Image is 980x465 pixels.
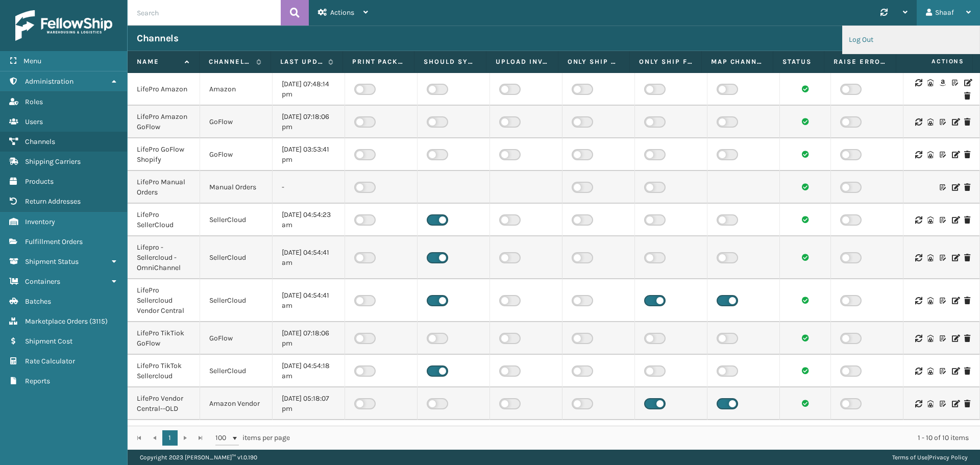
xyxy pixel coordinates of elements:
i: Sync [915,79,921,86]
td: GoFlow [200,322,273,355]
td: GoFlow [200,138,273,171]
i: Warehouse Codes [927,151,934,158]
i: Warehouse Codes [927,254,934,261]
td: [DATE] 04:54:41 am [273,279,345,322]
td: [DATE] 04:54:23 am [273,204,345,236]
i: Delete [964,297,970,304]
i: Amazon Templates [940,79,946,86]
i: Warehouse Codes [927,400,934,407]
div: LifePro Vendor Central--OLD [137,394,190,414]
div: LifePro GoFlow Shopify [137,144,190,165]
label: Only Ship from Required Warehouse [639,57,692,66]
i: Delete [964,335,970,342]
span: 100 [215,433,231,443]
a: Terms of Use [892,454,927,461]
span: Shipment Status [25,257,79,266]
td: [DATE] 07:48:14 pm [273,73,345,106]
span: Actions [899,53,970,70]
i: Channel sync succeeded. [802,297,809,304]
i: Channel sync succeeded. [802,151,809,158]
img: logo [15,10,112,41]
i: Customize Label [940,368,946,375]
i: Delete [964,118,970,126]
div: LifePro Sellercloud Vendor Central [137,285,190,316]
div: 1 - 10 of 10 items [304,433,969,443]
i: Delete [964,400,970,407]
td: [DATE] 03:53:41 pm [273,138,345,171]
a: Privacy Policy [929,454,968,461]
td: SellerCloud [200,236,273,279]
i: Warehouse Codes [927,216,934,224]
div: LifePro Manual Orders [137,177,190,198]
td: SellerCloud [200,355,273,387]
label: Only Ship using Required Carrier Service [568,57,621,66]
i: Edit [964,79,970,86]
li: Log Out [843,26,979,54]
i: Warehouse Codes [927,368,934,375]
i: Delete [964,254,970,261]
i: Sync [915,335,921,342]
span: Shipment Cost [25,337,72,346]
td: GoFlow [200,106,273,138]
span: Batches [25,297,51,306]
i: Warehouse Codes [927,118,934,126]
span: items per page [215,430,290,446]
i: Edit [952,297,958,304]
i: Customize Label [952,79,958,86]
i: Sync [915,216,921,224]
td: [DATE] 07:18:06 pm [273,322,345,355]
i: Sync [915,118,921,126]
i: Warehouse Codes [927,335,934,342]
i: Channel sync succeeded. [802,85,809,92]
i: Customize Label [940,151,946,158]
i: Delete [964,151,970,158]
td: Manual Orders [200,171,273,204]
i: Customize Label [940,118,946,126]
label: Should Sync [424,57,477,66]
i: Edit [952,335,958,342]
i: Edit [952,254,958,261]
span: Menu [23,57,41,65]
td: Amazon Vendor [200,387,273,420]
span: Shipping Carriers [25,157,81,166]
label: Name [137,57,180,66]
i: Edit [952,151,958,158]
label: Map Channel Service [711,57,764,66]
span: Channels [25,137,55,146]
label: Channel Type [209,57,252,66]
i: Delete [964,216,970,224]
span: Reports [25,377,50,385]
i: Sync [915,254,921,261]
span: Marketplace Orders [25,317,88,326]
span: Rate Calculator [25,357,75,365]
i: Sync [915,400,921,407]
span: Return Addresses [25,197,81,206]
i: Sync [915,368,921,375]
i: Channel sync succeeded. [802,334,809,341]
i: Customize Label [940,254,946,261]
span: ( 3115 ) [89,317,108,326]
label: Status [782,57,815,66]
i: Edit [952,184,958,191]
div: LifePro TikTok Sellercloud [137,361,190,381]
span: Actions [330,8,354,17]
td: SellerCloud [200,279,273,322]
span: Users [25,117,43,126]
i: Channel sync succeeded. [802,254,809,261]
td: [DATE] 04:54:41 am [273,236,345,279]
i: Edit [952,368,958,375]
span: Roles [25,97,43,106]
a: 1 [162,430,178,446]
i: Sync [915,151,921,158]
i: Channel sync succeeded. [802,118,809,125]
td: Amazon [200,73,273,106]
div: LifePro Amazon GoFlow [137,112,190,132]
i: Warehouse Codes [927,297,934,304]
i: Delete [964,92,970,100]
label: Raise Error On Related FO [834,57,887,66]
td: - [273,171,345,204]
p: Copyright 2023 [PERSON_NAME]™ v 1.0.190 [140,450,257,465]
i: Warehouse Codes [927,79,934,86]
div: LifePro TikTiok GoFlow [137,328,190,349]
td: SellerCloud [200,204,273,236]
